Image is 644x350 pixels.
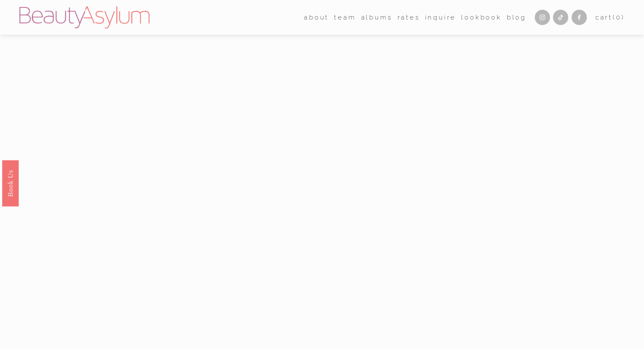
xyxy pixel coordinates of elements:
a: Inquire [425,11,456,24]
a: Blog [507,11,526,24]
a: albums [361,11,392,24]
a: TikTok [553,10,568,25]
a: folder dropdown [334,11,356,24]
a: Instagram [535,10,550,25]
a: Cart(0) [595,12,625,23]
img: Beauty Asylum | Bridal Hair &amp; Makeup Charlotte &amp; Atlanta [19,6,149,28]
a: Lookbook [461,11,501,24]
a: Rates [398,11,420,24]
a: Book Us [2,160,19,206]
span: ( ) [613,14,625,21]
a: Facebook [572,10,587,25]
span: about [304,12,329,23]
span: team [334,12,356,23]
a: folder dropdown [304,11,329,24]
span: 0 [616,14,622,21]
